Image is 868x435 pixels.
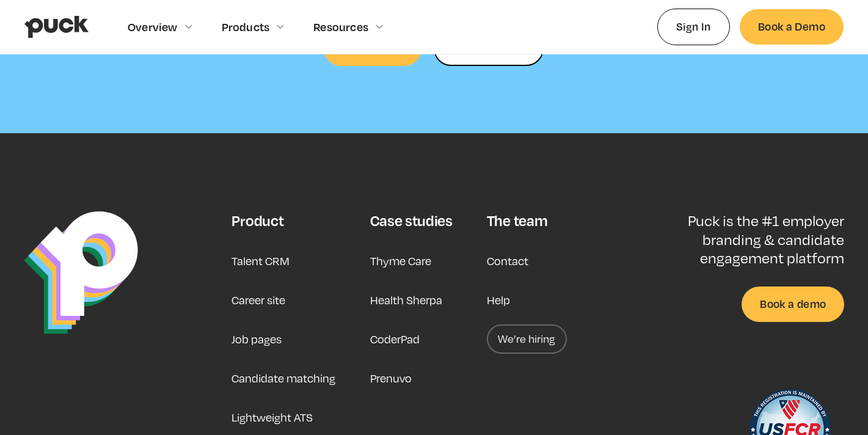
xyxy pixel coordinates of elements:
[657,9,730,45] a: Sign In
[487,246,528,276] a: Contact
[370,211,453,230] div: Case studies
[232,324,282,354] a: Job pages
[740,9,844,44] a: Book a Demo
[648,211,844,267] p: Puck is the #1 employer branding & candidate engagement platform
[232,211,283,230] div: Product
[128,20,178,34] div: Overview
[487,285,510,315] a: Help
[370,285,442,315] a: Health Sherpa
[232,285,285,315] a: Career site
[313,20,368,34] div: Resources
[232,364,335,393] a: Candidate matching
[742,287,844,321] a: Book a demo
[232,246,290,276] a: Talent CRM
[370,324,420,354] a: CoderPad
[24,211,138,334] img: Puck Logo
[222,20,270,34] div: Products
[370,246,431,276] a: Thyme Care
[370,364,412,393] a: Prenuvo
[487,324,567,354] a: We’re hiring
[232,403,313,432] a: Lightweight ATS
[487,211,547,230] div: The team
